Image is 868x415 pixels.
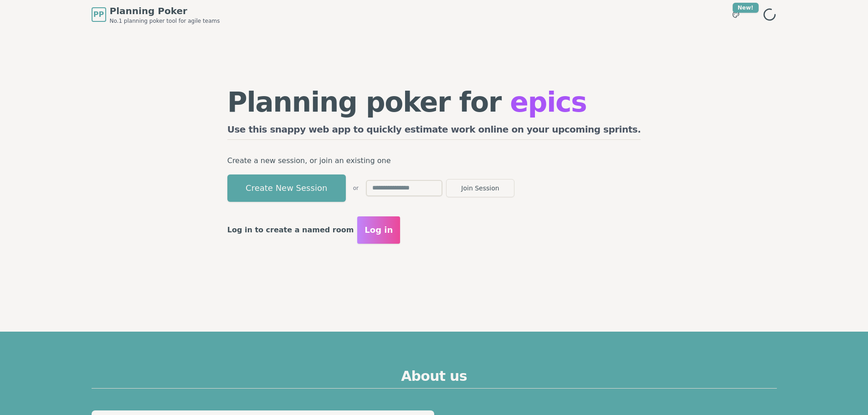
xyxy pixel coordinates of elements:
[353,184,359,192] span: or
[227,224,354,236] p: Log in to create a named room
[93,9,104,20] span: PP
[227,174,346,202] button: Create New Session
[446,179,514,197] button: Join Session
[510,86,586,118] span: epics
[227,154,641,167] p: Create a new session, or join an existing one
[92,368,777,389] h2: About us
[733,3,759,13] div: New!
[365,224,393,236] span: Log in
[227,88,641,116] h1: Planning poker for
[110,17,220,25] span: No.1 planning poker tool for agile teams
[92,5,220,25] a: PPPlanning PokerNo.1 planning poker tool for agile teams
[728,6,744,23] button: New!
[110,5,220,17] span: Planning Poker
[227,123,641,140] h2: Use this snappy web app to quickly estimate work online on your upcoming sprints.
[357,216,400,244] button: Log in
